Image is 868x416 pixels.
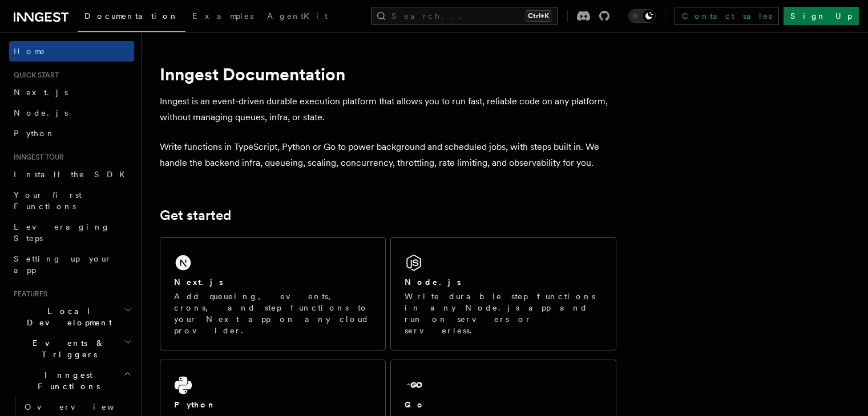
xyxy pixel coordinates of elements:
[174,399,216,410] h2: Python
[160,237,386,350] a: Next.jsAdd queueing, events, crons, and step functions to your Next app on any cloud provider.
[14,46,46,57] span: Home
[14,88,68,97] span: Next.js
[14,190,82,211] span: Your first Functions
[9,103,134,123] a: Node.js
[267,11,328,21] span: AgentKit
[9,71,59,80] span: Quick start
[371,7,558,25] button: Search...Ctrl+K
[14,222,110,243] span: Leveraging Steps
[9,41,134,62] a: Home
[84,11,179,21] span: Documentation
[14,129,55,138] span: Python
[675,7,779,25] a: Contact sales
[78,3,185,32] a: Documentation
[526,10,551,22] kbd: Ctrl+K
[14,108,68,117] span: Node.js
[174,276,223,288] h2: Next.js
[9,289,47,299] span: Features
[160,139,616,171] p: Write functions in TypeScript, Python or Go to power background and scheduled jobs, with steps bu...
[260,3,334,31] a: AgentKit
[160,93,616,125] p: Inngest is an event-driven durable execution platform that allows you to run fast, reliable code ...
[784,7,859,25] a: Sign Up
[9,217,134,248] a: Leveraging Steps
[9,301,134,333] button: Local Development
[9,123,134,144] a: Python
[405,276,461,288] h2: Node.js
[9,185,134,217] a: Your first Functions
[185,3,260,31] a: Examples
[9,365,134,397] button: Inngest Functions
[192,11,253,21] span: Examples
[9,82,134,103] a: Next.js
[9,164,134,185] a: Install the SDK
[405,291,602,336] p: Write durable step functions in any Node.js app and run on servers or serverless.
[9,333,134,365] button: Events & Triggers
[9,305,124,328] span: Local Development
[628,9,656,23] button: Toggle dark mode
[9,248,134,280] a: Setting up your app
[390,237,616,350] a: Node.jsWrite durable step functions in any Node.js app and run on servers or serverless.
[14,254,112,275] span: Setting up your app
[160,64,616,84] h1: Inngest Documentation
[25,402,142,411] span: Overview
[160,207,231,223] a: Get started
[9,153,64,162] span: Inngest tour
[14,170,132,179] span: Install the SDK
[174,291,372,336] p: Add queueing, events, crons, and step functions to your Next app on any cloud provider.
[9,337,124,360] span: Events & Triggers
[9,369,123,392] span: Inngest Functions
[405,399,425,410] h2: Go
